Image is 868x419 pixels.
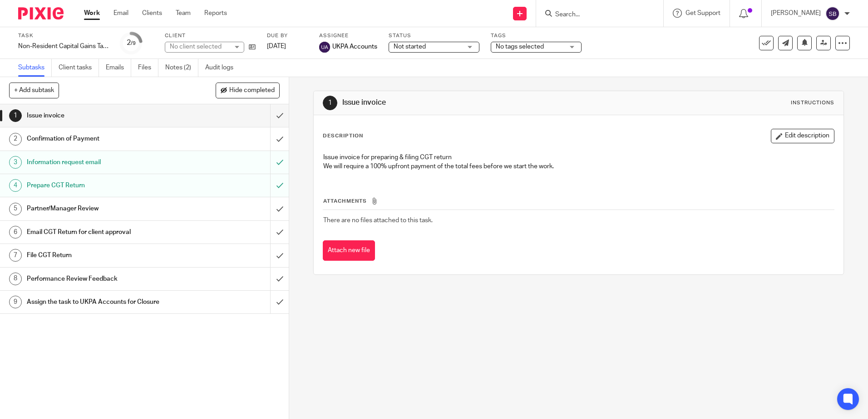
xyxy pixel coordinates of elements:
[323,217,433,224] span: There are no files attached to this task.
[176,9,191,18] a: Team
[18,42,109,51] div: Non-Resident Capital Gains Tax Return (NRCGT)
[9,203,22,215] div: 5
[771,129,834,143] button: Edit description
[27,272,183,286] h1: Performance Review Feedback
[686,10,720,16] span: Get Support
[267,43,286,49] span: [DATE]
[323,199,367,204] span: Attachments
[27,109,183,122] h1: Issue invoice
[319,32,377,39] label: Assignee
[127,38,136,48] div: 2
[106,59,131,77] a: Emails
[138,59,158,77] a: Files
[27,156,183,169] h1: Information request email
[18,59,52,77] a: Subtasks
[131,41,136,46] small: /9
[323,162,833,171] p: We will require a 100% upfront payment of the total fees before we start the work.
[9,226,22,239] div: 6
[389,32,479,39] label: Status
[771,9,821,18] p: [PERSON_NAME]
[165,32,256,39] label: Client
[27,248,183,262] h1: File CGT Return
[229,87,275,94] span: Hide completed
[27,132,183,146] h1: Confirmation of Payment
[825,6,840,21] img: svg%3E
[323,153,833,162] p: Issue invoice for preparing & filing CGT return
[342,98,598,107] h1: Issue invoice
[791,99,834,107] div: Instructions
[170,42,229,51] div: No client selected
[9,296,22,308] div: 9
[9,249,22,262] div: 7
[496,44,544,50] span: No tags selected
[323,240,375,261] button: Attach new file
[9,179,22,192] div: 4
[113,9,128,18] a: Email
[142,9,162,18] a: Clients
[9,133,22,146] div: 2
[165,59,198,77] a: Notes (2)
[9,273,22,285] div: 8
[319,42,330,53] img: svg%3E
[323,132,363,140] p: Description
[9,109,22,122] div: 1
[394,44,426,50] span: Not started
[491,32,582,39] label: Tags
[27,295,183,309] h1: Assign the task to UKPA Accounts for Closure
[84,9,100,18] a: Work
[27,202,183,215] h1: Partner/Manager Review
[332,42,377,51] span: UKPA Accounts
[323,96,337,110] div: 1
[9,156,22,169] div: 3
[205,59,240,77] a: Audit logs
[18,32,109,39] label: Task
[267,32,308,39] label: Due by
[216,83,280,98] button: Hide completed
[27,179,183,192] h1: Prepare CGT Return
[554,11,636,19] input: Search
[9,83,59,98] button: + Add subtask
[59,59,99,77] a: Client tasks
[18,7,64,19] img: Pixie
[204,9,227,18] a: Reports
[27,225,183,239] h1: Email CGT Return for client approval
